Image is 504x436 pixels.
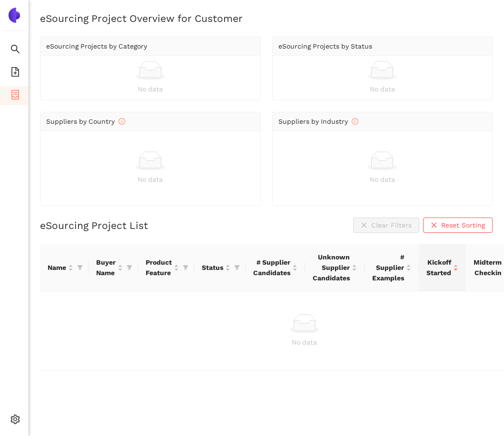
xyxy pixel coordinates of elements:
[46,42,147,50] span: eSourcing Projects by Category
[305,244,365,291] th: this column's title is Unknown Supplier Candidates,this column is sortable
[40,244,89,291] th: this column's title is Name,this column is sortable
[278,84,487,94] div: No data
[183,265,188,270] span: filter
[46,174,255,185] div: No data
[7,8,22,23] img: Logo
[202,262,223,273] span: Status
[77,265,83,270] span: filter
[10,41,20,60] span: search
[234,265,240,270] span: filter
[474,257,502,278] span: Midterm Checkin
[313,252,350,283] span: Unknown Supplier Candidates
[278,42,372,50] span: eSourcing Projects by Status
[75,260,85,275] span: filter
[194,244,246,291] th: this column's title is Status,this column is sortable
[46,84,255,94] div: No data
[89,244,138,291] th: this column's title is Buyer Name,this column is sortable
[46,118,125,125] span: Suppliers by Country
[181,255,190,280] span: filter
[125,255,134,280] span: filter
[146,257,172,278] span: Product Feature
[232,260,242,275] span: filter
[352,118,358,125] span: info-circle
[10,64,20,83] span: file-add
[353,218,419,233] button: closeClear Filters
[40,11,493,25] h2: eSourcing Project Overview for Customer
[138,244,194,291] th: this column's title is Product Feature,this column is sortable
[365,244,419,291] th: this column's title is # Supplier Examples,this column is sortable
[372,252,404,283] span: # Supplier Examples
[96,257,116,278] span: Buyer Name
[10,411,20,430] span: setting
[278,174,487,185] div: No data
[431,222,437,229] span: close
[246,244,305,291] th: this column's title is # Supplier Candidates,this column is sortable
[48,262,66,273] span: Name
[119,118,125,125] span: info-circle
[423,218,493,233] button: closeReset Sorting
[127,265,132,270] span: filter
[441,220,485,230] span: Reset Sorting
[278,118,358,125] span: Suppliers by Industry
[426,257,451,278] span: Kickoff Started
[10,87,20,106] span: container
[40,218,148,232] h2: eSourcing Project List
[253,257,290,278] span: # Supplier Candidates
